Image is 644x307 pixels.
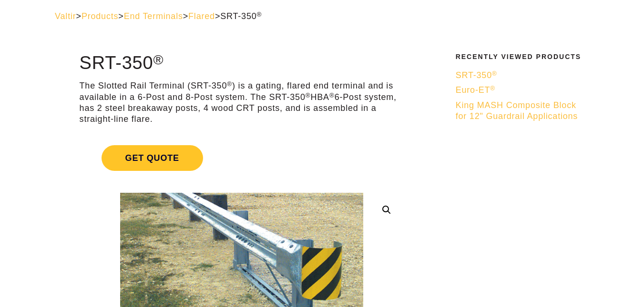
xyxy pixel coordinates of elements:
[456,53,583,60] h2: Recently Viewed Products
[490,85,495,92] sup: ®
[220,11,262,21] span: SRT-350
[456,70,583,81] a: SRT-350®
[306,92,311,99] sup: ®
[102,145,203,171] span: Get Quote
[80,134,404,182] a: Get Quote
[82,11,118,21] a: Products
[456,85,495,95] span: Euro-ET
[80,80,404,125] p: The Slotted Rail Terminal (SRT-350 ) is a gating, flared end terminal and is available in a 6-Pos...
[456,100,578,121] span: King MASH Composite Block for 12" Guardrail Applications
[456,85,583,96] a: Euro-ET®
[227,80,232,88] sup: ®
[124,11,183,21] a: End Terminals
[257,11,262,18] sup: ®
[55,11,589,22] div: > > > >
[492,70,497,77] sup: ®
[153,52,164,67] sup: ®
[456,70,497,80] span: SRT-350
[188,11,215,21] a: Flared
[80,53,404,73] h1: SRT-350
[55,11,76,21] a: Valtir
[456,100,583,122] a: King MASH Composite Block for 12" Guardrail Applications
[329,92,335,99] sup: ®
